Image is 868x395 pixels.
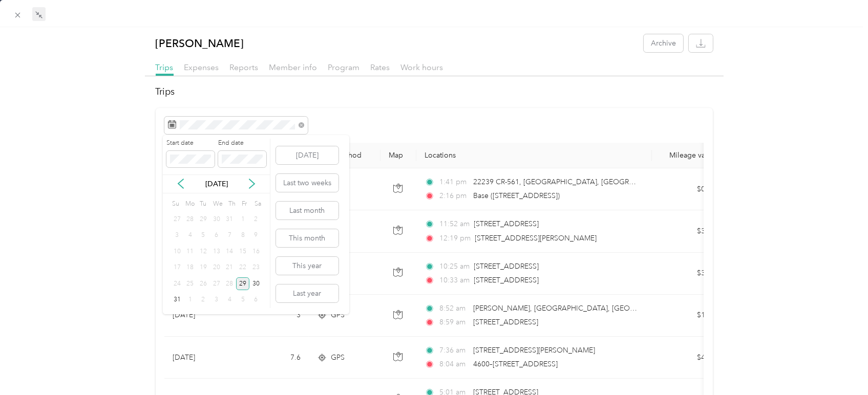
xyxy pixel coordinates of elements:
div: We [211,197,223,211]
span: 10:33 am [439,275,470,286]
td: $3.35 [652,253,724,295]
div: 14 [223,245,237,258]
div: 30 [210,213,223,226]
span: 11:52 am [439,218,470,230]
div: 27 [171,213,184,226]
span: 2:16 pm [439,190,469,202]
div: Su [171,197,180,211]
button: Archive [644,34,683,52]
div: 1 [236,213,249,226]
span: [STREET_ADDRESS] [474,276,539,284]
div: 4 [223,294,237,306]
span: 12:19 pm [439,233,471,244]
button: Last two weeks [276,174,338,192]
div: 17 [171,261,184,274]
div: 2 [197,294,210,306]
span: [PERSON_NAME], [GEOGRAPHIC_DATA], [GEOGRAPHIC_DATA] [473,304,686,313]
span: [STREET_ADDRESS][PERSON_NAME] [475,234,597,243]
div: 6 [210,229,223,242]
label: End date [218,139,266,148]
div: 9 [249,229,263,242]
div: 31 [223,213,237,226]
div: 16 [249,245,263,258]
span: [STREET_ADDRESS] [474,220,539,228]
span: Rates [371,62,390,72]
span: Base ([STREET_ADDRESS]) [473,191,560,200]
span: 8:04 am [439,359,469,370]
span: GPS [331,352,345,363]
td: $1.94 [652,295,724,337]
div: 13 [210,245,223,258]
span: 8:59 am [439,317,469,328]
span: GPS [331,310,345,321]
span: Work hours [401,62,443,72]
button: This year [276,257,338,275]
th: Map [380,143,416,168]
span: 8:52 am [439,303,469,314]
div: 5 [236,294,249,306]
td: 7.6 [241,337,309,379]
div: 1 [183,294,197,306]
span: Reports [230,62,259,72]
button: This month [276,229,338,247]
div: 4 [183,229,197,242]
div: 30 [249,277,263,290]
span: 1:41 pm [439,177,469,188]
span: [STREET_ADDRESS] [474,262,539,271]
td: $4.90 [652,337,724,379]
div: 20 [210,261,223,274]
div: 31 [171,294,184,306]
div: 26 [197,277,210,290]
span: Trips [156,62,174,72]
span: 4600–[STREET_ADDRESS] [473,360,558,368]
div: 23 [249,261,263,274]
div: 11 [183,245,197,258]
iframe: Everlance-gr Chat Button Frame [811,338,868,395]
div: 12 [197,245,210,258]
div: 2 [249,213,263,226]
span: [STREET_ADDRESS][PERSON_NAME] [473,346,595,355]
p: [PERSON_NAME] [156,34,244,52]
div: 22 [236,261,249,274]
div: 6 [249,294,263,306]
th: Locations [416,143,652,168]
div: 15 [236,245,249,258]
div: 3 [210,294,223,306]
div: 25 [183,277,197,290]
th: Mileage value [652,143,724,168]
div: 7 [223,229,237,242]
div: 29 [236,277,249,290]
span: 7:36 am [439,345,469,356]
button: [DATE] [276,146,338,164]
h2: Trips [156,85,713,99]
div: 27 [210,277,223,290]
div: Sa [253,197,263,211]
div: 28 [183,213,197,226]
td: [DATE] [164,295,241,337]
div: Fr [240,197,249,211]
div: Tu [198,197,208,211]
span: Expenses [184,62,219,72]
div: 19 [197,261,210,274]
div: 10 [171,245,184,258]
td: [DATE] [164,337,241,379]
p: [DATE] [195,179,238,189]
div: Th [226,197,236,211]
div: 18 [183,261,197,274]
button: Last year [276,284,338,302]
div: 8 [236,229,249,242]
div: Mo [183,197,195,211]
span: Member info [269,62,317,72]
div: 29 [197,213,210,226]
td: 3 [241,295,309,337]
span: [STREET_ADDRESS] [473,318,538,326]
div: 5 [197,229,210,242]
button: Last month [276,202,338,220]
td: $3.35 [652,210,724,252]
div: 24 [171,277,184,290]
span: 10:25 am [439,261,470,272]
label: Start date [166,139,215,148]
div: 21 [223,261,237,274]
span: Program [328,62,360,72]
td: $0.00 [652,168,724,210]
